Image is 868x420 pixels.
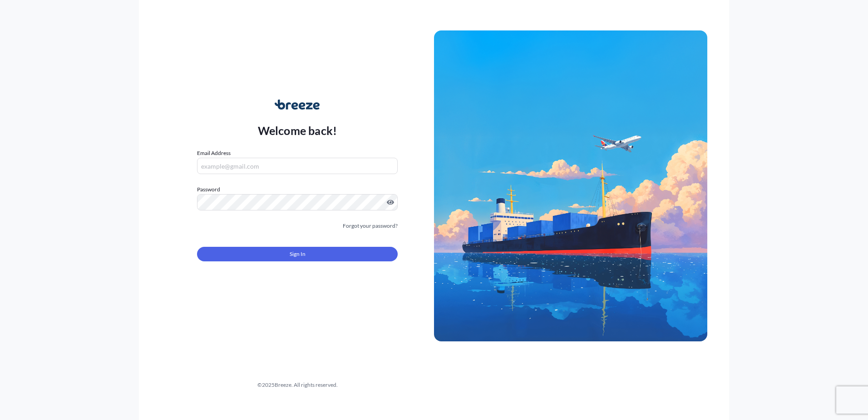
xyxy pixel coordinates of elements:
[290,250,306,259] span: Sign In
[197,185,398,194] label: Password
[343,221,398,230] a: Forgot your password?
[197,247,398,261] button: Sign In
[387,199,394,206] button: Show password
[197,149,231,158] label: Email Address
[197,158,398,174] input: example@gmail.com
[258,123,337,138] p: Welcome back!
[434,30,707,341] img: Ship illustration
[161,380,434,390] div: © 2025 Breeze. All rights reserved.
